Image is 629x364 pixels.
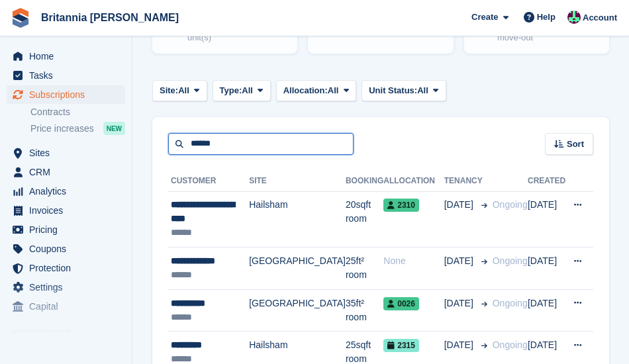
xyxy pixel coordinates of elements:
[30,121,125,136] a: Price increases NEW
[7,85,125,104] a: menu
[346,289,383,332] td: 35ft² room
[12,327,132,340] span: Storefront
[249,171,346,192] th: Site
[567,11,581,24] img: Louise Fuller
[7,201,125,220] a: menu
[444,254,476,268] span: [DATE]
[29,259,109,277] span: Protection
[7,297,125,316] a: menu
[29,297,109,316] span: Capital
[7,66,125,85] a: menu
[444,296,476,310] span: [DATE]
[152,80,207,102] button: Site: All
[328,84,339,97] span: All
[583,11,617,24] span: Account
[417,84,428,97] span: All
[471,11,498,24] span: Create
[493,340,528,350] span: Ongoing
[528,289,565,332] td: [DATE]
[249,248,346,290] td: [GEOGRAPHIC_DATA]
[7,47,125,66] a: menu
[220,84,242,97] span: Type:
[29,220,109,239] span: Pricing
[528,191,565,248] td: [DATE]
[11,8,30,28] img: stora-icon-8386f47178a22dfd0bd8f6a31ec36ba5ce8667c1dd55bd0f319d3a0aa187defe.svg
[7,220,125,239] a: menu
[362,80,446,102] button: Unit Status: All
[242,84,253,97] span: All
[29,201,109,220] span: Invoices
[493,255,528,266] span: Ongoing
[369,84,417,97] span: Unit Status:
[567,138,584,151] span: Sort
[7,163,125,181] a: menu
[168,171,249,192] th: Customer
[249,289,346,332] td: [GEOGRAPHIC_DATA]
[444,198,476,212] span: [DATE]
[383,339,419,352] span: 2315
[29,163,109,181] span: CRM
[7,182,125,201] a: menu
[29,144,109,162] span: Sites
[383,171,444,192] th: Allocation
[528,248,565,290] td: [DATE]
[276,80,357,102] button: Allocation: All
[537,11,556,24] span: Help
[7,259,125,277] a: menu
[103,122,125,135] div: NEW
[383,199,419,212] span: 2310
[7,240,125,258] a: menu
[178,84,189,97] span: All
[444,171,487,192] th: Tenancy
[29,278,109,296] span: Settings
[29,240,109,258] span: Coupons
[283,84,328,97] span: Allocation:
[29,66,109,85] span: Tasks
[30,106,125,118] a: Contracts
[346,191,383,248] td: 20sqft room
[7,144,125,162] a: menu
[7,278,125,296] a: menu
[249,191,346,248] td: Hailsham
[30,122,94,135] span: Price increases
[383,297,419,310] span: 0026
[29,85,109,104] span: Subscriptions
[29,182,109,201] span: Analytics
[346,171,383,192] th: Booking
[36,7,184,28] a: Britannia [PERSON_NAME]
[29,47,109,66] span: Home
[213,80,271,102] button: Type: All
[346,248,383,290] td: 25ft² room
[493,298,528,308] span: Ongoing
[493,199,528,210] span: Ongoing
[160,84,178,97] span: Site:
[383,254,444,268] div: None
[528,171,565,192] th: Created
[444,338,476,352] span: [DATE]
